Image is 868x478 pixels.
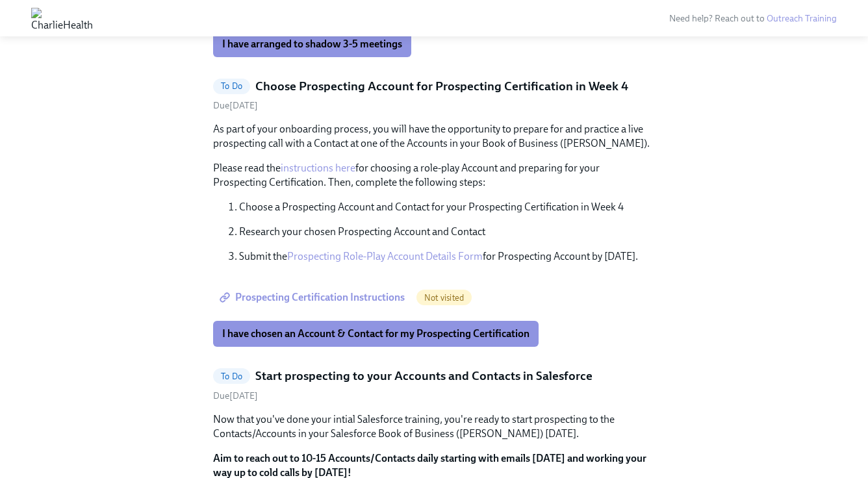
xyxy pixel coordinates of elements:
[255,368,593,384] h5: Start prospecting to your Accounts and Contacts in Salesforce
[213,100,258,111] span: Tuesday, August 26th 2025, 10:00 am
[239,249,655,264] p: Submit the for Prospecting Account by [DATE].
[213,161,655,190] p: Please read the for choosing a role-play Account and preparing for your Prospecting Certification...
[239,225,655,239] p: Research your chosen Prospecting Account and Contact
[287,250,483,262] a: Prospecting Role-Play Account Details Form
[222,38,402,51] span: I have arranged to shadow 3-5 meetings
[31,8,93,29] img: CharlieHealth
[213,368,655,402] a: To DoStart prospecting to your Accounts and Contacts in SalesforceDue[DATE]
[255,78,628,95] h5: Choose Prospecting Account for Prospecting Certification in Week 4
[213,284,414,310] a: Prospecting Certification Instructions
[213,31,411,57] button: I have arranged to shadow 3-5 meetings
[222,291,405,304] span: Prospecting Certification Instructions
[239,200,655,214] p: Choose a Prospecting Account and Contact for your Prospecting Certification in Week 4
[213,412,655,441] p: Now that you've done your intial Salesforce training, you're ready to start prospecting to the Co...
[213,371,250,381] span: To Do
[281,162,355,174] a: instructions here
[213,321,539,347] button: I have chosen an Account & Contact for my Prospecting Certification
[222,327,530,340] span: I have chosen an Account & Contact for my Prospecting Certification
[767,13,837,24] a: Outreach Training
[213,390,258,401] span: Friday, August 29th 2025, 10:00 am
[213,78,655,112] a: To DoChoose Prospecting Account for Prospecting Certification in Week 4Due[DATE]
[669,13,837,24] span: Need help? Reach out to
[213,122,655,151] p: As part of your onboarding process, you will have the opportunity to prepare for and practice a l...
[416,293,472,303] span: Not visited
[213,81,250,91] span: To Do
